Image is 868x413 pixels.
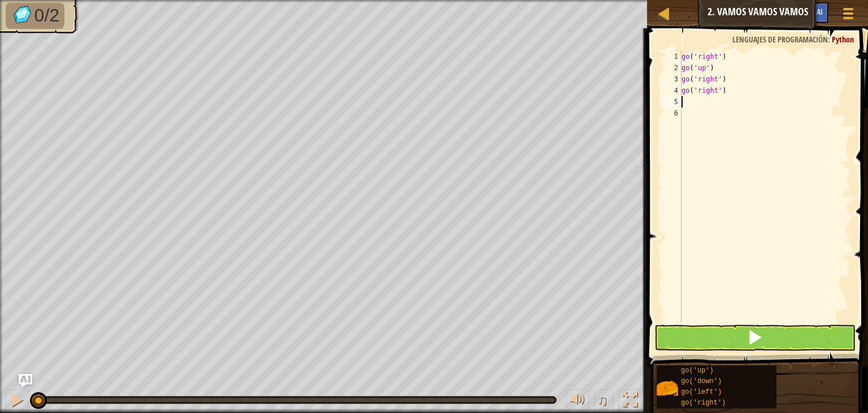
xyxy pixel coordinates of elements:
[619,390,641,413] button: Cambia a pantalla completa.
[834,2,862,29] button: Mostrar menú de juego
[34,5,59,25] span: 0/2
[663,96,682,107] div: 5
[19,374,32,388] button: Ask AI
[663,85,682,96] div: 4
[832,34,854,45] span: Python
[681,388,722,396] span: go('left')
[663,107,682,119] div: 6
[566,390,589,413] button: Ajustar el volúmen
[594,390,614,413] button: ♫
[804,6,823,17] span: Ask AI
[681,377,722,385] span: go('down')
[732,34,828,45] span: Lenguajes de programación
[681,399,726,407] span: go('right')
[663,62,682,74] div: 2
[6,3,64,29] li: Recoge las gemas.
[657,377,678,399] img: portrait.png
[597,392,608,408] span: ♫
[681,367,714,375] span: go('up')
[654,325,856,351] button: Shift+Enter: Ejecutar el código.
[798,2,828,23] button: Ask AI
[663,74,682,85] div: 3
[6,390,28,413] button: Ctrl + P: Pause
[828,34,832,45] span: :
[663,51,682,62] div: 1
